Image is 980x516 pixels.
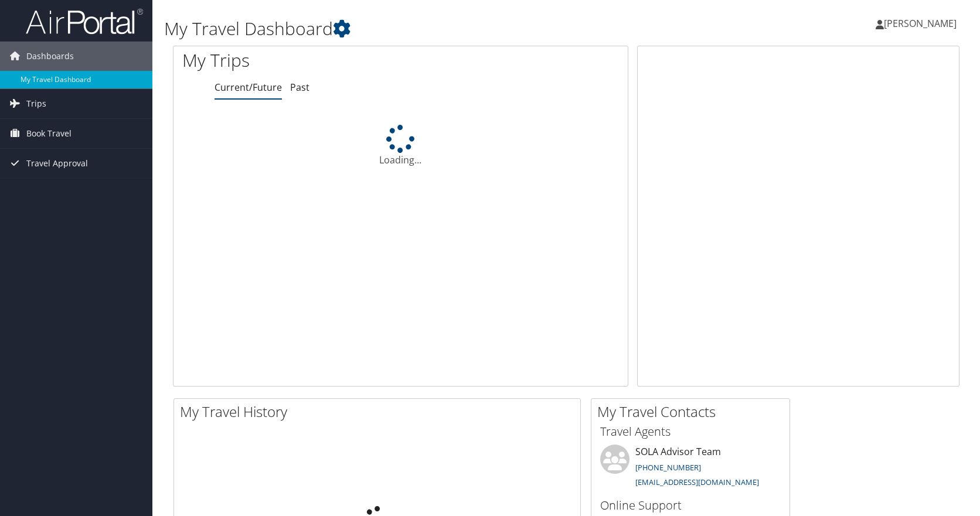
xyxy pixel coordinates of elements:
[182,48,430,73] h1: My Trips
[215,81,282,94] a: Current/Future
[635,477,759,487] a: [EMAIL_ADDRESS][DOMAIN_NAME]
[597,402,790,422] h2: My Travel Contacts
[26,8,143,35] img: airportal-logo.png
[876,6,968,41] a: [PERSON_NAME]
[594,445,787,493] li: SOLA Advisor Team
[600,423,781,440] h3: Travel Agents
[26,42,74,71] span: Dashboards
[290,81,309,94] a: Past
[164,16,700,41] h1: My Travel Dashboard
[180,402,580,422] h2: My Travel History
[26,149,88,178] span: Travel Approval
[173,125,628,167] div: Loading...
[26,119,72,148] span: Book Travel
[26,89,46,118] span: Trips
[600,497,781,514] h3: Online Support
[635,462,701,473] a: [PHONE_NUMBER]
[884,17,957,30] span: [PERSON_NAME]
